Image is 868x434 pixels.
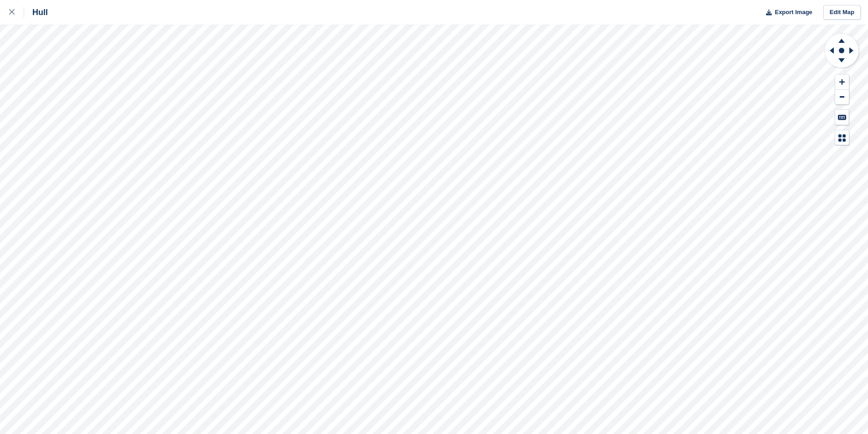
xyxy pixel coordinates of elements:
span: Export Image [775,8,812,17]
button: Zoom In [835,75,849,90]
a: Edit Map [823,5,861,20]
button: Zoom Out [835,90,849,105]
div: Hull [24,7,48,18]
button: Map Legend [835,130,849,145]
button: Keyboard Shortcuts [835,110,849,125]
button: Export Image [760,5,812,20]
